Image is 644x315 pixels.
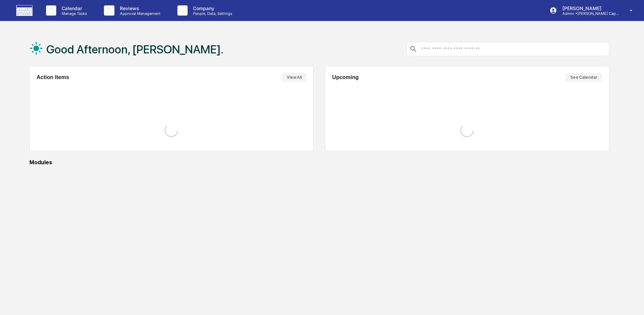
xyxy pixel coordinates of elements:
h1: Good Afternoon, [PERSON_NAME]. [46,43,223,56]
button: See Calendar [565,73,602,82]
p: Calendar [56,5,90,11]
h2: Action Items [37,74,69,80]
p: Admin • [PERSON_NAME] Capital [557,11,620,16]
h2: Upcoming [332,74,359,80]
p: Reviews [114,5,164,11]
div: Modules [29,159,609,166]
p: People, Data, Settings [188,11,236,16]
p: Approval Management [114,11,164,16]
p: Manage Tasks [56,11,90,16]
p: [PERSON_NAME] [557,5,620,11]
img: logo [16,5,33,16]
button: View All [282,73,306,82]
p: Company [188,5,236,11]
